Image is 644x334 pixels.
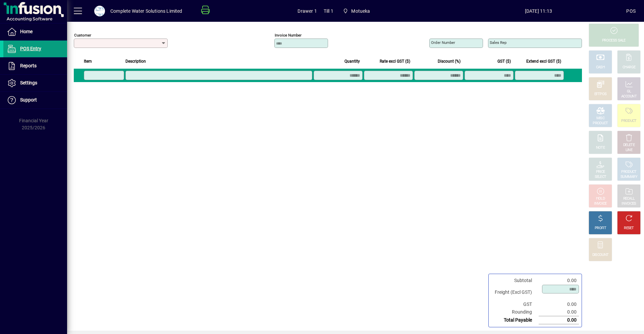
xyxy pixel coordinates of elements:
[596,196,605,201] div: HOLD
[491,277,539,284] td: Subtotal
[596,170,605,175] div: PRICE
[491,308,539,316] td: Rounding
[621,175,637,180] div: SUMMARY
[380,58,410,65] span: Rate excl GST ($)
[125,58,146,65] span: Description
[20,80,37,85] span: Settings
[592,253,608,258] div: DISCOUNT
[624,226,634,231] div: RESET
[539,300,579,308] td: 0.00
[595,226,606,231] div: PROFIT
[438,58,461,65] span: Discount (%)
[539,277,579,284] td: 0.00
[539,316,579,324] td: 0.00
[594,92,607,97] div: EFTPOS
[497,58,511,65] span: GST ($)
[539,308,579,316] td: 0.00
[621,170,636,175] div: PRODUCT
[622,201,636,206] div: INVOICES
[89,5,110,17] button: Profile
[491,316,539,324] td: Total Payable
[344,58,360,65] span: Quantity
[526,58,561,65] span: Extend excl GST ($)
[623,143,635,148] div: DELETE
[595,175,606,180] div: SELECT
[627,89,631,94] div: GL
[623,196,635,201] div: RECALL
[3,75,67,91] a: Settings
[84,58,92,65] span: Item
[20,63,37,68] span: Reports
[74,33,91,38] mat-label: Customer
[596,116,604,121] div: MISC
[20,97,37,103] span: Support
[491,284,539,300] td: Freight (Excl GST)
[110,6,182,16] div: Complete Water Solutions Limited
[431,40,455,45] mat-label: Order number
[596,145,605,150] div: NOTE
[324,6,333,16] span: Till 1
[298,6,317,16] span: Drawer 1
[621,119,636,124] div: PRODUCT
[626,148,632,153] div: LINE
[594,201,606,206] div: INVOICE
[275,33,302,38] mat-label: Invoice number
[3,92,67,109] a: Support
[351,6,370,16] span: Motueka
[626,6,636,16] div: POS
[3,58,67,74] a: Reports
[20,46,41,51] span: POS Entry
[490,40,506,45] mat-label: Sales rep
[3,23,67,40] a: Home
[621,94,637,99] div: ACCOUNT
[623,65,636,70] div: CHARGE
[596,65,605,70] div: CASH
[340,5,373,17] span: Motueka
[593,121,608,126] div: PRODUCT
[20,29,33,34] span: Home
[450,6,626,16] span: [DATE] 11:13
[491,300,539,308] td: GST
[602,38,626,43] div: PROCESS SALE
